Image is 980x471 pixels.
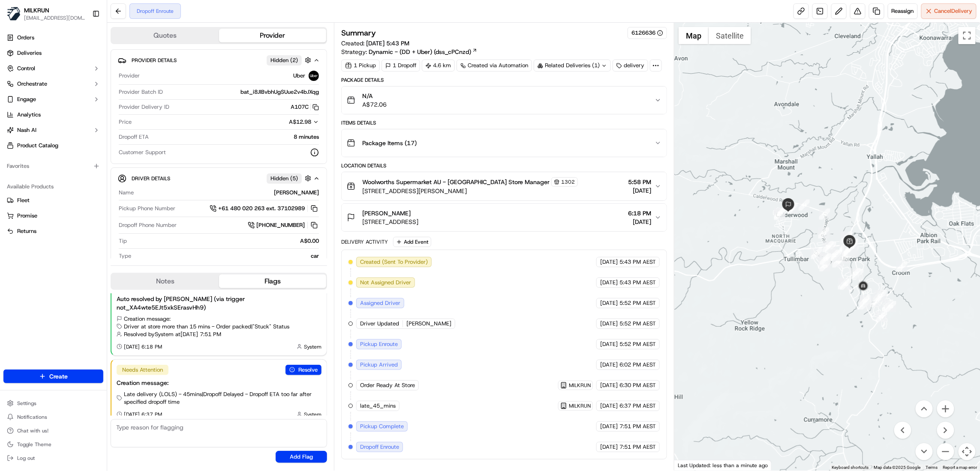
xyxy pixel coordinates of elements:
span: [DATE] [600,299,618,307]
div: Location Details [341,162,667,169]
div: Related Deliveries (1) [534,60,611,72]
span: 5:52 PM AEST [619,320,656,328]
span: +61 480 020 263 ext. 37102989 [218,205,305,212]
a: [PHONE_NUMBER] [248,221,319,230]
button: Resolve [286,365,322,375]
span: Created: [341,39,409,48]
div: 45 [818,227,830,238]
span: 5:52 PM AEST [619,340,656,348]
a: +61 480 020 263 ext. 37102989 [210,204,319,213]
span: Map data ©2025 Google [874,465,921,470]
span: late_45_mins [360,402,396,410]
span: [DATE] [600,279,618,286]
span: Orchestrate [17,80,47,88]
span: Hidden ( 2 ) [271,57,298,64]
span: [DATE] [600,382,618,389]
button: Returns [3,224,103,238]
span: Returns [17,227,36,235]
button: Add Flag [276,451,327,463]
div: 1 Pickup [341,60,380,72]
span: Toggle Theme [17,441,51,448]
button: Notes [111,274,219,288]
div: 40 [819,209,830,220]
div: 26 [820,253,831,265]
button: Move left [894,422,911,439]
span: Driver Updated [360,320,399,328]
button: Log out [3,452,103,464]
button: 6126636 [631,29,663,37]
div: 24 [818,257,830,268]
span: Provider Details [132,57,177,64]
button: Orchestrate [3,77,103,91]
span: Pickup Arrived [360,361,398,369]
span: Engage [17,95,36,103]
button: [PERSON_NAME][STREET_ADDRESS]6:18 PM[DATE] [342,204,667,231]
button: Settings [3,397,103,409]
button: Move right [937,422,954,439]
div: 56 [860,298,871,310]
div: 8 minutes [152,133,319,141]
div: 58 [885,301,896,312]
div: [PERSON_NAME] [137,189,319,197]
a: Orders [3,31,103,45]
button: Show street map [679,27,709,44]
span: [PHONE_NUMBER] [256,221,305,229]
button: Quotes [111,29,219,42]
span: 5:43 PM AEST [619,279,656,286]
button: MILKRUNMILKRUN[EMAIL_ADDRESS][DOMAIN_NAME] [3,3,89,24]
a: Open this area in Google Maps (opens a new window) [676,459,705,471]
div: car [135,252,319,260]
a: Returns [7,227,100,235]
span: Cancel Delivery [935,7,973,15]
div: 54 [838,278,849,289]
div: 1 [896,261,908,272]
span: 6:02 PM AEST [619,361,656,369]
button: Promise [3,209,103,223]
div: 38 [843,233,854,244]
span: 5:52 PM AEST [619,299,656,307]
div: 39 [823,241,834,252]
span: Nash AI [17,126,36,134]
div: 19 [819,253,830,264]
img: uber-new-logo.jpeg [309,71,319,81]
div: 51 [847,241,858,253]
span: Type [119,252,131,260]
span: Product Catalog [17,142,58,149]
button: Control [3,62,103,75]
span: A$72.06 [362,100,387,109]
div: 25 [820,260,831,271]
button: Keyboard shortcuts [832,465,869,471]
div: 27 [848,246,859,257]
button: N/AA$72.06 [342,86,667,114]
div: Created via Automation [457,60,532,72]
button: MILKRUN [24,6,49,15]
div: 5 [853,269,864,280]
button: MILKRUN [560,402,591,409]
span: Driver at store more than 15 mins - Order packed | "Stuck" Status [124,323,289,331]
h3: Summary [341,29,376,37]
button: Engage [3,92,103,106]
span: Price [119,118,132,126]
button: [EMAIL_ADDRESS][DOMAIN_NAME] [24,15,85,21]
span: [DATE] [600,402,618,410]
button: CancelDelivery [921,3,977,19]
span: [DATE] 6:37 PM [124,411,162,418]
span: Driver Details [132,175,170,182]
button: Package Items (17) [342,129,667,157]
span: Deliveries [17,49,42,57]
span: Creation message: [124,315,171,323]
span: bat_i8JIBvbhUgSUue2v4bJXqg [240,88,319,96]
span: [DATE] [628,218,651,226]
a: Product Catalog [3,139,103,152]
span: Customer Support [119,149,166,156]
button: Show satellite imagery [709,27,751,44]
span: [DATE] [600,258,618,266]
div: 59 [876,311,887,322]
button: Chat with us! [3,425,103,437]
span: 6:30 PM AEST [619,382,656,389]
span: N/A [362,92,387,100]
span: 6:37 PM AEST [619,402,656,410]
